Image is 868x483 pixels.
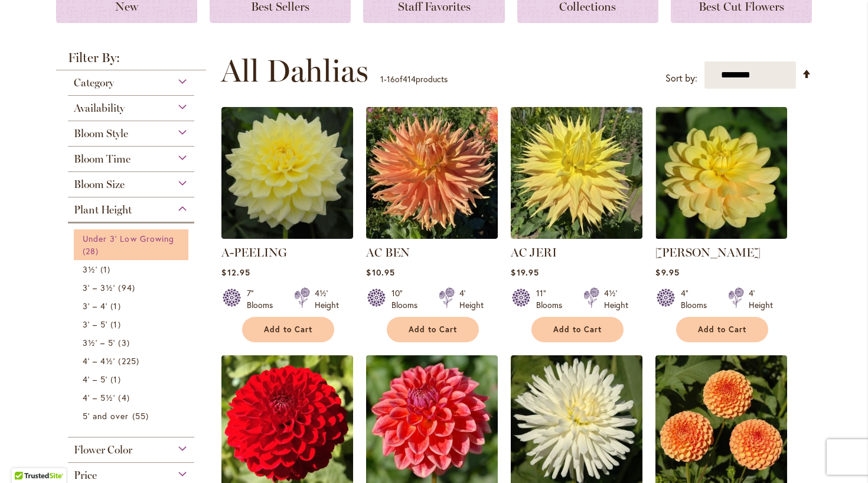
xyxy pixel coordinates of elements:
button: Add to Cart [531,317,624,342]
span: $9.95 [655,267,679,278]
a: AC BEN [366,245,410,260]
a: 3' – 5' 1 [83,318,182,330]
iframe: Launch Accessibility Center [9,441,42,474]
a: 4' – 5½' 4 [83,391,182,404]
span: 1 [110,318,123,330]
img: AHOY MATEY [655,107,787,239]
a: 4' – 4½' 225 [83,355,182,367]
a: AHOY MATEY [655,230,787,241]
a: A-PEELING [221,245,287,260]
div: 7" Blooms [247,287,280,311]
span: 4' – 4½' [83,355,115,367]
span: Price [74,469,97,482]
span: 1 [110,373,123,385]
div: 4' Height [459,287,484,311]
span: All Dahlias [221,53,368,89]
span: 3½' – 5' [83,337,115,348]
a: AC Jeri [511,230,642,241]
a: 3½' – 5' 3 [83,336,182,349]
span: Add to Cart [409,325,457,335]
a: 4' – 5' 1 [83,373,182,385]
div: 4" Blooms [681,287,714,311]
span: 3' – 3½' [83,282,115,293]
span: 94 [118,281,138,294]
span: Add to Cart [264,325,312,335]
div: 11" Blooms [536,287,569,311]
span: 5' and over [83,410,129,422]
span: Flower Color [74,443,132,456]
div: 10" Blooms [391,287,425,311]
p: - of products [380,70,448,89]
span: Under 3' Low Growing [83,233,174,244]
span: 1 [110,300,123,312]
label: Sort by: [665,67,697,89]
span: Category [74,76,114,89]
img: AC BEN [366,107,498,239]
span: $19.95 [511,267,539,278]
span: Bloom Time [74,153,130,166]
span: 1 [100,263,113,275]
span: 414 [403,73,416,85]
a: 3' – 3½' 94 [83,281,182,294]
div: 4' Height [749,287,773,311]
span: $12.95 [221,267,250,278]
span: 3' – 5' [83,319,107,330]
span: Availability [74,102,125,115]
img: AC Jeri [511,107,642,239]
span: 4 [118,391,132,404]
a: AC JERI [511,245,557,260]
button: Add to Cart [242,317,334,342]
a: 3' – 4' 1 [83,300,182,312]
span: Bloom Style [74,127,128,140]
button: Add to Cart [387,317,479,342]
a: A-Peeling [221,230,353,241]
span: 4' – 5' [83,374,107,385]
span: 4' – 5½' [83,392,115,403]
strong: Filter By: [56,51,206,70]
a: Under 3' Low Growing 28 [83,232,182,257]
img: A-Peeling [221,107,353,239]
span: 3' – 4' [83,300,107,312]
span: Bloom Size [74,178,125,191]
span: 1 [380,73,384,85]
span: $10.95 [366,267,394,278]
span: Add to Cart [553,325,602,335]
span: 55 [132,410,152,422]
span: 16 [387,73,395,85]
span: 28 [83,245,102,257]
a: [PERSON_NAME] [655,245,761,260]
span: Plant Height [74,203,132,216]
div: 4½' Height [315,287,339,311]
a: 3½' 1 [83,263,182,275]
span: Add to Cart [698,325,746,335]
div: 4½' Height [604,287,628,311]
span: 3½' [83,264,97,275]
button: Add to Cart [676,317,768,342]
span: 225 [118,355,142,367]
span: 3 [118,336,132,349]
a: 5' and over 55 [83,410,182,422]
a: AC BEN [366,230,498,241]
